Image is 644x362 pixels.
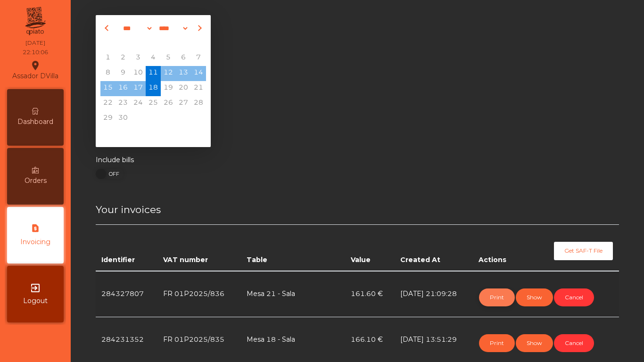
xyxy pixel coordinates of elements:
[100,96,116,111] span: 22
[100,96,116,111] div: Monday, September 22, 2025
[161,96,176,111] div: Friday, September 26, 2025
[176,96,191,111] span: 27
[161,126,176,141] div: Friday, October 10, 2025
[116,96,131,111] div: Tuesday, September 23, 2025
[176,81,191,96] span: 20
[191,96,206,111] div: Sunday, September 28, 2025
[554,288,594,306] button: Cancel
[176,36,191,51] div: Sa
[96,225,157,271] th: Identifier
[191,81,206,96] span: 21
[161,81,176,96] span: 19
[100,111,116,126] span: 29
[100,81,116,96] div: Monday, September 15, 2025
[395,271,472,317] td: [DATE] 21:09:28
[25,176,47,186] span: Orders
[131,111,146,126] div: Wednesday, October 1, 2025
[479,288,515,306] button: Print
[96,271,157,317] td: 284327807
[116,111,131,126] span: 30
[161,66,176,81] div: Friday, September 12, 2025
[554,334,594,352] button: Cancel
[161,51,176,66] div: Friday, September 5, 2025
[146,66,161,81] div: Thursday, September 11, 2025
[101,169,124,179] span: OFF
[131,66,146,81] span: 10
[131,51,146,66] span: 3
[153,21,189,35] select: Select year
[116,51,131,66] div: Tuesday, September 2, 2025
[146,81,161,96] span: 18
[100,66,116,81] span: 8
[100,66,116,81] div: Monday, September 8, 2025
[473,225,525,271] th: Actions
[100,51,116,66] span: 1
[395,225,472,271] th: Created At
[116,81,131,96] span: 16
[116,81,131,96] div: Tuesday, September 16, 2025
[96,155,134,165] label: Include bills
[116,111,131,126] div: Tuesday, September 30, 2025
[25,39,45,47] div: [DATE]
[30,223,41,235] i: request_page
[116,66,131,81] div: Tuesday, September 9, 2025
[23,296,48,306] span: Logout
[146,96,161,111] div: Thursday, September 25, 2025
[176,51,191,66] div: Saturday, September 6, 2025
[516,334,553,352] button: Show
[191,111,206,126] div: Sunday, October 5, 2025
[161,96,176,111] span: 26
[131,66,146,81] div: Wednesday, September 10, 2025
[191,66,206,81] span: 14
[30,60,41,71] i: location_on
[146,126,161,141] div: Thursday, October 9, 2025
[12,58,58,82] div: Assador DVilla
[516,288,553,306] button: Show
[554,242,613,260] button: Get SAF-T File
[161,66,176,81] span: 12
[20,237,50,247] span: Invoicing
[100,126,116,141] div: Monday, October 6, 2025
[30,282,41,294] i: exit_to_app
[157,225,241,271] th: VAT number
[102,21,113,36] button: Previous month
[100,51,116,66] div: Monday, September 1, 2025
[479,334,515,352] button: Print
[116,51,131,66] span: 2
[161,51,176,66] span: 5
[146,36,161,51] div: Th
[191,66,206,81] div: Sunday, September 14, 2025
[176,96,191,111] div: Saturday, September 27, 2025
[116,96,131,111] span: 23
[146,51,161,66] div: Thursday, September 4, 2025
[131,81,146,96] span: 17
[146,111,161,126] div: Thursday, October 2, 2025
[191,81,206,96] div: Sunday, September 21, 2025
[161,81,176,96] div: Friday, September 19, 2025
[131,96,146,111] span: 24
[131,96,146,111] div: Wednesday, September 24, 2025
[146,66,161,81] span: 11
[345,271,395,317] td: 161.60 €
[241,271,345,317] td: Mesa 21 - Sala
[96,203,619,217] h4: Your invoices
[146,81,161,96] div: Thursday, September 18, 2025
[116,66,131,81] span: 9
[345,225,395,271] th: Value
[116,36,131,51] div: Tu
[23,48,48,57] div: 22:10:06
[161,36,176,51] div: Fr
[131,81,146,96] div: Wednesday, September 17, 2025
[100,111,116,126] div: Monday, September 29, 2025
[176,126,191,141] div: Saturday, October 11, 2025
[194,21,204,36] button: Next month
[176,81,191,96] div: Saturday, September 20, 2025
[176,66,191,81] span: 13
[176,111,191,126] div: Saturday, October 4, 2025
[157,271,241,317] td: FR 01P2025/836
[17,117,53,127] span: Dashboard
[191,51,206,66] span: 7
[116,126,131,141] div: Tuesday, October 7, 2025
[131,36,146,51] div: We
[100,36,116,51] div: Mo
